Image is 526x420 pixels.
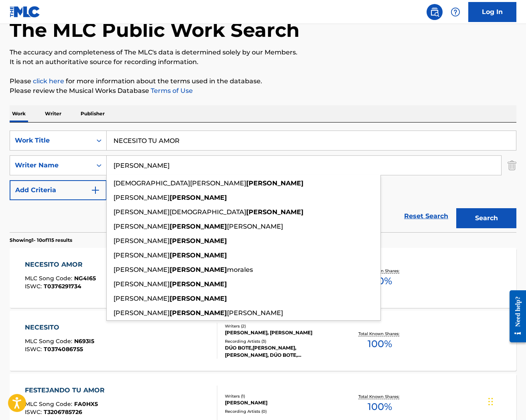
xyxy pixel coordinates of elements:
strong: [PERSON_NAME] [170,309,227,317]
span: 100 % [368,400,392,414]
strong: [PERSON_NAME] [170,194,227,201]
h1: The MLC Public Work Search [10,18,299,42]
span: N693I5 [74,338,94,345]
div: Widget de chat [486,382,526,420]
span: [PERSON_NAME][DEMOGRAPHIC_DATA] [113,208,246,216]
iframe: Chat Widget [486,382,526,420]
strong: [PERSON_NAME] [170,237,227,245]
a: Reset Search [400,207,452,225]
span: [PERSON_NAME] [113,309,170,317]
p: Showing 1 - 10 of 115 results [10,237,72,244]
span: [PERSON_NAME] [113,194,170,201]
a: NECESITO AMORMLC Song Code:NG4I65ISWC:T0376291734Writers (3)[PERSON_NAME], [PERSON_NAME], [PERSON... [10,248,516,308]
span: T0376291734 [44,283,81,290]
strong: [PERSON_NAME] [170,280,227,288]
p: Writer [42,105,64,122]
span: MLC Song Code : [25,275,74,282]
button: Search [456,208,516,228]
a: Log In [468,2,516,22]
div: Arrastrar [488,390,493,414]
button: Add Criteria [10,180,107,200]
a: Terms of Use [149,87,193,94]
span: [PERSON_NAME] [113,266,170,273]
iframe: Resource Center [504,284,526,349]
p: Please for more information about the terms used in the database. [10,76,516,86]
span: [PERSON_NAME] [113,237,170,245]
p: Total Known Shares: [358,331,401,337]
strong: [PERSON_NAME] [170,223,227,230]
a: Public Search [427,4,443,20]
span: [PERSON_NAME] [227,309,283,317]
div: NECESITO [25,323,94,332]
strong: [PERSON_NAME] [246,208,303,216]
img: Delete Criterion [508,155,516,175]
div: NECESITO AMOR [25,260,96,269]
div: DÚO BOTE,[PERSON_NAME],[PERSON_NAME], DÚO BOTE, [PERSON_NAME]|DÚO BOTE|[PERSON_NAME] [225,344,338,359]
div: Help [447,4,463,20]
img: 9d2ae6d4665cec9f34b9.svg [91,185,100,195]
span: ISWC : [25,408,44,416]
div: [PERSON_NAME], [PERSON_NAME] [225,329,338,336]
div: [PERSON_NAME] [225,399,338,406]
span: ISWC : [25,346,44,353]
div: Writers ( 2 ) [225,323,338,329]
span: [PERSON_NAME] [227,223,283,230]
div: Writer Name [15,161,87,170]
a: click here [33,77,64,85]
img: MLC Logo [10,6,40,18]
span: [PERSON_NAME] [113,280,170,288]
div: Writers ( 1 ) [225,393,338,399]
form: Search Form [10,131,516,232]
p: Total Known Shares: [358,394,401,400]
p: Please review the Musical Works Database [10,86,516,96]
span: MLC Song Code : [25,338,74,345]
span: [PERSON_NAME] [113,251,170,259]
div: Recording Artists ( 3 ) [225,338,338,344]
strong: [PERSON_NAME] [170,251,227,259]
span: 100 % [368,337,392,351]
span: morales [227,266,253,273]
div: FESTEJANDO TU AMOR [25,386,109,395]
a: NECESITOMLC Song Code:N693I5ISWC:T0374086755Writers (2)[PERSON_NAME], [PERSON_NAME]Recording Arti... [10,311,516,371]
p: Publisher [78,105,107,122]
strong: [PERSON_NAME] [170,295,227,302]
span: [PERSON_NAME] [113,223,170,230]
div: Recording Artists ( 0 ) [225,408,338,414]
div: Work Title [15,136,87,145]
span: ISWC : [25,283,44,290]
p: It is not an authoritative source for recording information. [10,57,516,67]
span: T0374086755 [44,346,83,353]
p: Work [10,105,28,122]
span: [PERSON_NAME] [113,295,170,302]
span: [DEMOGRAPHIC_DATA][PERSON_NAME] [113,179,246,187]
span: NG4I65 [74,275,96,282]
strong: [PERSON_NAME] [246,179,303,187]
strong: [PERSON_NAME] [170,266,227,273]
span: FA0HX5 [74,400,98,408]
img: search [430,7,439,17]
img: help [451,7,460,17]
p: The accuracy and completeness of The MLC's data is determined solely by our Members. [10,48,516,57]
span: T3206785726 [44,408,82,416]
span: MLC Song Code : [25,400,74,408]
